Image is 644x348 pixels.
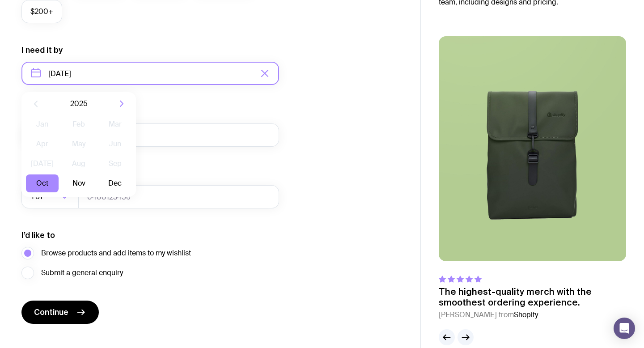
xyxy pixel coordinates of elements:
span: +61 [30,185,44,208]
span: 2025 [70,98,88,109]
span: Submit a general enquiry [41,267,123,278]
button: Jun [99,135,131,153]
button: Oct [26,174,59,192]
input: Select a target date [21,62,279,85]
button: [DATE] [26,155,59,173]
p: The highest-quality merch with the smoothest ordering experience. [439,286,626,308]
div: Open Intercom Messenger [614,318,635,339]
button: Aug [62,155,95,173]
button: Dec [99,174,131,192]
span: Browse products and add items to my wishlist [41,248,191,259]
button: Nov [62,174,95,192]
div: Search for option [21,185,79,208]
span: Continue [34,307,68,318]
button: Apr [26,135,59,153]
input: 0400123456 [78,185,279,208]
label: I’d like to [21,230,55,241]
input: you@email.com [21,123,279,147]
button: Feb [62,115,95,133]
button: Jan [26,115,59,133]
label: I need it by [21,45,63,55]
span: Shopify [514,310,538,319]
input: Search for option [44,185,58,208]
button: Mar [99,115,131,133]
button: May [62,135,95,153]
cite: [PERSON_NAME] from [439,310,626,320]
button: Sep [99,155,131,173]
button: Continue [21,301,99,324]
